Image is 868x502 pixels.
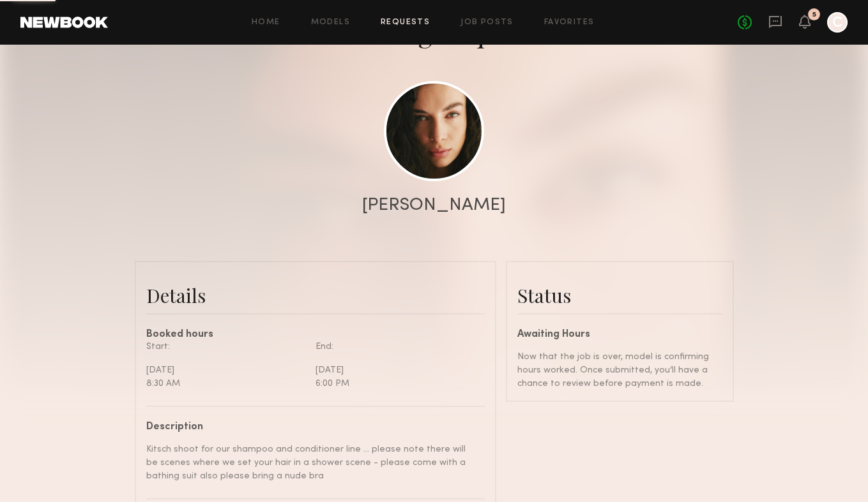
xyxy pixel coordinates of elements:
div: 5 [812,11,816,18]
a: Models [311,18,350,27]
div: 6:00 PM [316,377,475,390]
div: Description [146,422,475,432]
a: C [827,12,848,33]
div: Booked hours [146,330,485,340]
div: Awaiting Hours [517,330,722,340]
div: [PERSON_NAME] [362,196,506,214]
a: Requests [381,18,430,27]
div: Details [146,283,485,308]
a: Job Posts [461,18,514,27]
a: Home [252,18,280,27]
div: End: [316,340,475,353]
div: [DATE] [316,364,475,377]
div: 8:30 AM [146,377,306,390]
div: Status [517,283,722,308]
div: Start: [146,340,306,353]
div: Kitsch shoot for our shampoo and conditioner line ... please note there will be scenes where we s... [146,443,475,483]
div: [DATE] [146,364,306,377]
div: Now that the job is over, model is confirming hours worked. Once submitted, you’ll have a chance ... [517,350,722,390]
a: Favorites [544,18,595,27]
